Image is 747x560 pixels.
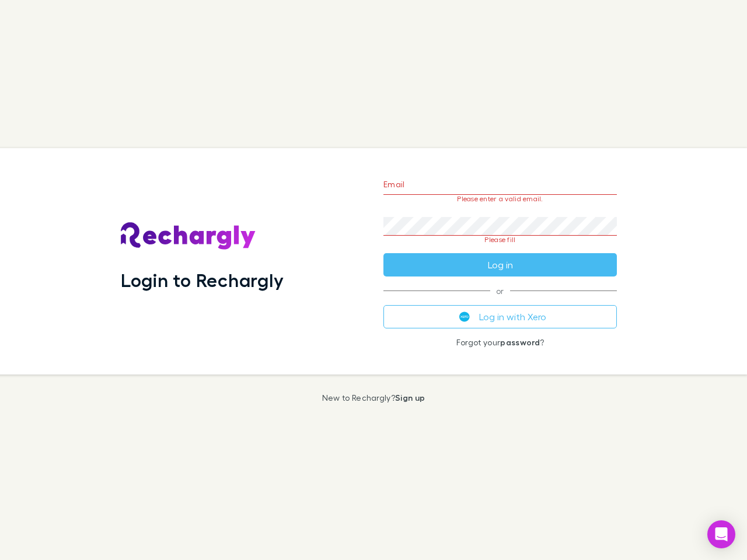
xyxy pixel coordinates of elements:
span: or [383,290,617,291]
p: New to Rechargly? [322,393,425,402]
button: Log in with Xero [383,305,617,328]
img: Rechargly's Logo [121,222,256,250]
div: Open Intercom Messenger [707,520,735,548]
button: Log in [383,253,617,276]
a: Sign up [395,393,425,402]
p: Please enter a valid email. [383,195,617,203]
p: Forgot your ? [383,338,617,347]
p: Please fill [383,236,617,244]
img: Xero's logo [459,311,470,322]
h1: Login to Rechargly [121,269,284,291]
a: password [500,337,540,347]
